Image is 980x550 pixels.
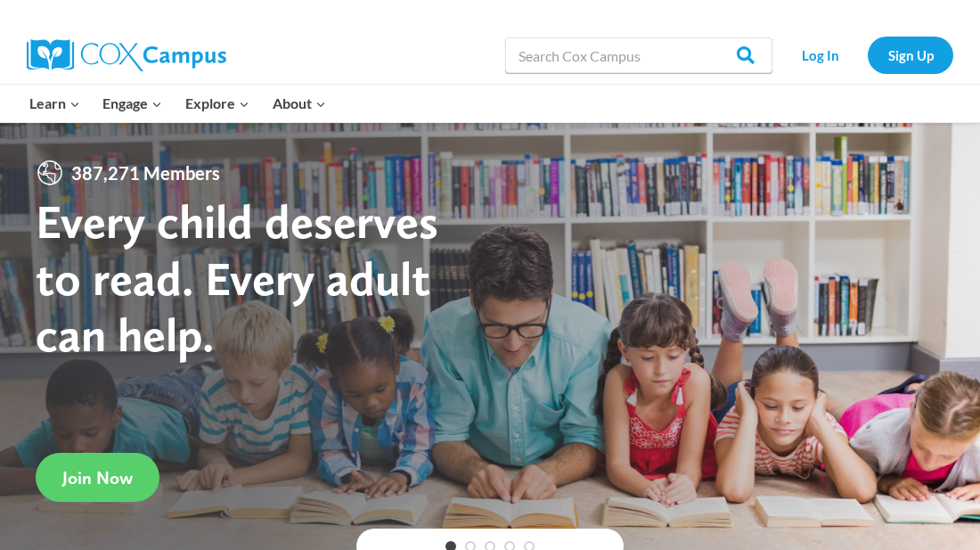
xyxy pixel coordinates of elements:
span: 387,271 Members [64,159,227,187]
a: Sign Up [868,37,953,73]
span: Engage [102,92,162,115]
a: Log In [781,37,859,73]
nav: Secondary Navigation [781,37,953,73]
span: About [273,92,326,115]
a: Join Now [36,453,159,502]
span: Join Now [62,467,133,488]
nav: Primary Navigation [18,85,337,122]
span: Learn [29,92,80,115]
strong: Every child deserves to read. Every adult can help. [36,193,438,363]
input: Search Cox Campus [505,37,772,73]
img: Cox Campus [27,39,226,71]
span: Explore [185,92,249,115]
